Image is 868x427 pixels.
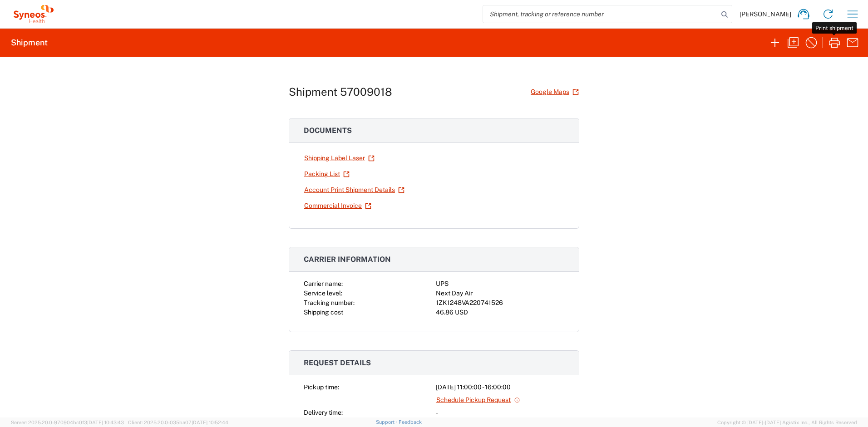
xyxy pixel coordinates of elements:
[304,290,342,297] span: Service level:
[304,126,352,135] span: Documents
[289,85,392,98] h1: Shipment 57009018
[11,420,124,425] span: Server: 2025.20.0-970904bc0f3
[376,419,399,425] a: Support
[740,10,791,18] span: [PERSON_NAME]
[304,280,343,287] span: Carrier name:
[436,298,564,308] div: 1ZK1248VA220741526
[436,392,521,408] a: Schedule Pickup Request
[436,279,564,289] div: UPS
[304,358,371,367] span: Request details
[717,418,857,427] span: Copyright © [DATE]-[DATE] Agistix Inc., All Rights Reserved
[304,409,343,416] span: Delivery time:
[304,255,391,264] span: Carrier information
[304,166,350,182] a: Packing List
[436,308,564,317] div: 46.86 USD
[304,198,372,214] a: Commercial Invoice
[128,420,228,425] span: Client: 2025.20.0-035ba07
[436,383,564,392] div: [DATE] 11:00:00 - 16:00:00
[304,150,375,166] a: Shipping Label Laser
[11,37,48,48] h2: Shipment
[530,84,579,100] a: Google Maps
[304,182,405,198] a: Account Print Shipment Details
[304,299,355,306] span: Tracking number:
[304,309,343,316] span: Shipping cost
[192,420,228,425] span: [DATE] 10:52:44
[483,5,718,23] input: Shipment, tracking or reference number
[399,419,422,425] a: Feedback
[436,289,564,298] div: Next Day Air
[87,420,124,425] span: [DATE] 10:43:43
[436,408,564,417] div: -
[304,383,339,391] span: Pickup time:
